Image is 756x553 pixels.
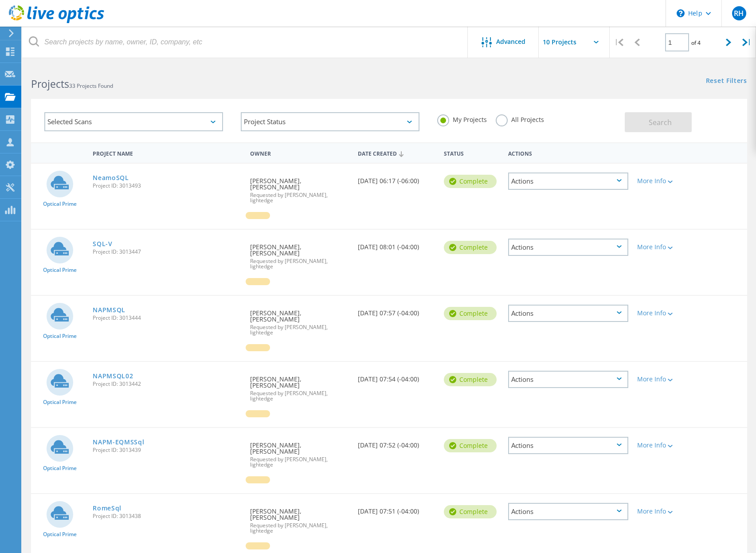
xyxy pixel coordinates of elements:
span: Requested by [PERSON_NAME], lightedge [250,325,349,335]
b: Projects [31,77,69,91]
div: More Info [637,442,685,448]
span: Requested by [PERSON_NAME], lightedge [250,192,349,203]
div: [PERSON_NAME], [PERSON_NAME] [246,230,353,278]
div: [PERSON_NAME], [PERSON_NAME] [246,296,353,344]
div: Complete [444,373,497,386]
a: RomeSql [93,505,121,511]
div: Status [439,145,504,161]
div: [DATE] 07:54 (-04:00) [353,362,439,391]
span: Requested by [PERSON_NAME], lightedge [250,391,349,401]
div: Project Name [88,145,246,161]
div: [DATE] 07:51 (-04:00) [353,494,439,523]
div: [PERSON_NAME], [PERSON_NAME] [246,428,353,476]
span: Project ID: 3013444 [93,315,241,321]
span: Optical Prime [43,333,77,339]
div: [DATE] 07:52 (-04:00) [353,428,439,457]
div: Project Status [241,112,419,131]
span: Optical Prime [43,466,77,471]
div: Owner [246,145,353,161]
span: Requested by [PERSON_NAME], lightedge [250,259,349,269]
div: [DATE] 07:57 (-04:00) [353,296,439,325]
div: [PERSON_NAME], [PERSON_NAME] [246,164,353,212]
div: Complete [444,241,497,254]
div: | [610,27,628,58]
div: Date Created [353,145,439,161]
span: Project ID: 3013447 [93,249,241,255]
div: More Info [637,310,685,316]
div: [DATE] 06:17 (-06:00) [353,164,439,193]
span: Optical Prime [43,267,77,273]
svg: \n [677,9,685,17]
div: Actions [508,305,628,322]
div: Actions [508,437,628,454]
span: Requested by [PERSON_NAME], lightedge [250,457,349,467]
span: Project ID: 3013439 [93,447,241,453]
input: Search projects by name, owner, ID, company, etc [22,27,468,58]
div: Complete [444,175,497,188]
a: Live Optics Dashboard [9,19,104,25]
div: [DATE] 08:01 (-04:00) [353,230,439,259]
div: Actions [508,503,628,520]
div: [PERSON_NAME], [PERSON_NAME] [246,494,353,542]
div: More Info [637,244,685,250]
label: All Projects [496,114,544,123]
span: Optical Prime [43,201,77,207]
span: Project ID: 3013442 [93,381,241,387]
span: Requested by [PERSON_NAME], lightedge [250,523,349,533]
span: Project ID: 3013493 [93,183,241,188]
span: of 4 [691,39,701,47]
span: Advanced [496,39,525,45]
div: Complete [444,307,497,320]
div: | [738,27,756,58]
div: [PERSON_NAME], [PERSON_NAME] [246,362,353,410]
div: Actions [508,239,628,256]
div: Complete [444,439,497,452]
div: More Info [637,376,685,382]
label: My Projects [437,114,487,123]
span: Search [649,118,672,127]
a: NAPMSQL [93,307,125,313]
span: RH [734,10,744,17]
a: Reset Filters [706,78,747,85]
button: Search [625,112,692,132]
a: SQL-V [93,241,113,247]
span: Optical Prime [43,532,77,537]
a: NAPMSQL02 [93,373,133,379]
a: NAPM-EQMSSql [93,439,144,445]
div: Selected Scans [44,112,223,131]
div: Actions [504,145,633,161]
a: NeamoSQL [93,175,129,181]
div: More Info [637,178,685,184]
div: More Info [637,508,685,514]
span: Project ID: 3013438 [93,514,241,519]
div: Complete [444,505,497,518]
span: 33 Projects Found [69,82,113,90]
span: Optical Prime [43,400,77,405]
div: Actions [508,173,628,190]
div: Actions [508,371,628,388]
